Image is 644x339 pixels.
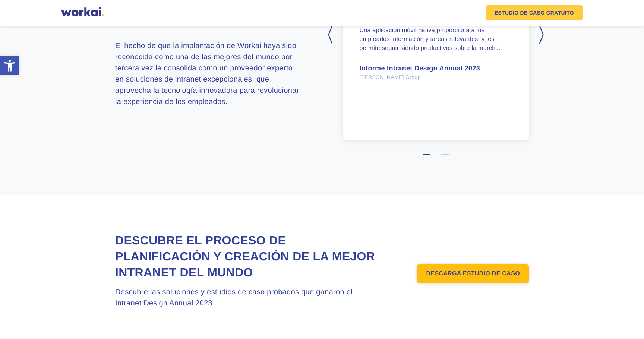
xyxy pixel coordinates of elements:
button: 1 of 2 [423,148,430,155]
button: 2 of 2 [441,148,449,155]
a: DESCARGA ESTUDIO DE CASO [417,264,529,283]
button: Previous [326,25,334,44]
a: ESTUDIO DE CASOGRATUITO [486,5,583,20]
a: Política de privacidad. [47,158,91,164]
h2: DESCUBRE EL PROCESO DE PLANIFICACIÓN Y CREACIÓN DE LA MEJOR INTRANET DEL MUNDO [115,232,380,281]
h3: El hecho de que la implantación de Workai haya sido reconocida como una de las mejores del mundo ... [115,40,302,107]
input: Mensajes de correo electrónico [2,203,7,208]
p: Mensajes de correo electrónico [9,202,69,208]
h3: Descubre las soluciones y estudios de caso probados que ganaron el Intranet Design Annual 2023 [115,286,380,309]
em: ESTUDIO DE CASO [495,10,545,15]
